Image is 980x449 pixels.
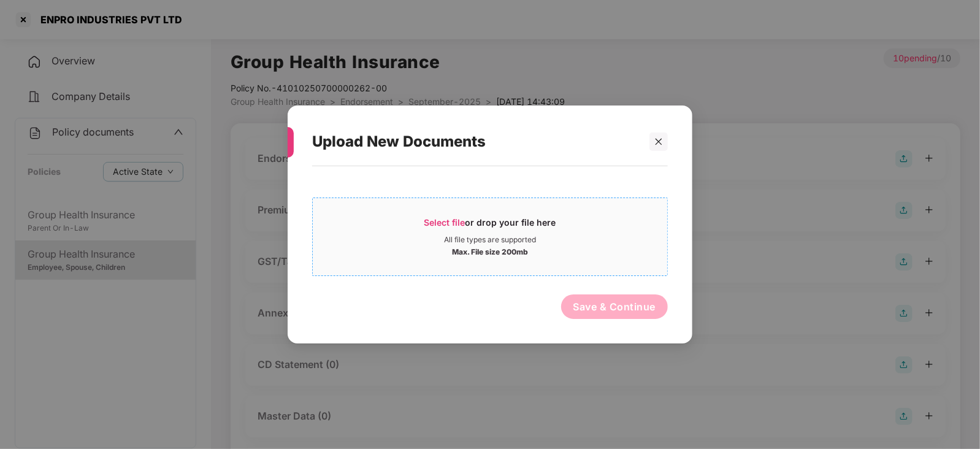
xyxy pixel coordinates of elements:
span: Select fileor drop your file hereAll file types are supportedMax. File size 200mb [313,207,667,266]
div: Max. File size 200mb [452,245,528,257]
div: or drop your file here [424,217,556,235]
div: All file types are supported [444,235,536,245]
button: Save & Continue [561,294,668,319]
span: close [654,137,663,146]
div: Upload New Documents [312,118,638,166]
span: Select file [424,217,465,228]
